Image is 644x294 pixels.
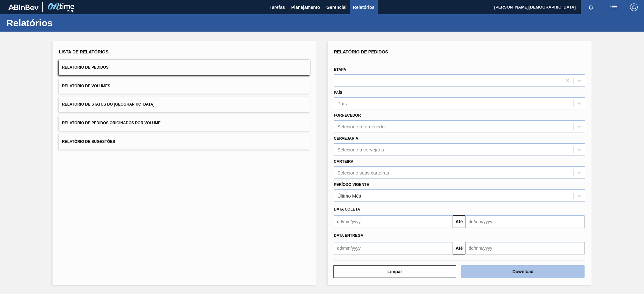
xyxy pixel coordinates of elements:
button: Relatório de Status do [GEOGRAPHIC_DATA] [59,97,310,112]
span: Relatório de Status do [GEOGRAPHIC_DATA] [62,102,154,107]
label: Fornecedor [334,113,361,118]
label: Carteira [334,159,353,164]
div: País [337,101,347,106]
span: Relatório de Pedidos [334,49,388,54]
div: Último Mês [337,193,361,198]
input: dd/mm/yyyy [334,215,453,228]
label: Cervejaria [334,136,358,141]
span: Relatório de Pedidos Originados por Volume [62,121,161,125]
button: Limpar [333,265,456,278]
img: userActions [610,3,617,11]
input: dd/mm/yyyy [465,215,584,228]
button: Relatório de Pedidos [59,60,310,75]
button: Até [453,242,465,254]
div: Selecione o fornecedor [337,124,386,129]
button: Notificações [581,3,601,12]
button: Download [461,265,584,278]
span: Relatório de Sugestões [62,139,115,144]
label: Etapa [334,67,346,72]
input: dd/mm/yyyy [334,242,453,254]
img: TNhmsLtSVTkK8tSr43FrP2fwEKptu5GPRR3wAAAABJRU5ErkJggg== [8,4,39,10]
span: Lista de Relatórios [59,49,108,54]
button: Relatório de Sugestões [59,134,310,150]
span: Tarefas [269,3,285,11]
div: Selecione suas carteiras [337,170,389,175]
span: Data coleta [334,207,360,211]
label: País [334,90,342,95]
button: Relatório de Pedidos Originados por Volume [59,115,310,131]
label: Período Vigente [334,182,369,187]
span: Gerencial [326,3,347,11]
span: Relatório de Pedidos [62,65,108,70]
span: Relatório de Volumes [62,84,110,88]
h1: Relatórios [6,19,119,27]
span: Planejamento [291,3,320,11]
span: Relatórios [353,3,374,11]
div: Selecione a cervejaria [337,147,384,152]
span: Data entrega [334,233,363,238]
input: dd/mm/yyyy [465,242,584,254]
button: Relatório de Volumes [59,78,310,94]
img: Logout [630,3,638,11]
button: Até [453,215,465,228]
